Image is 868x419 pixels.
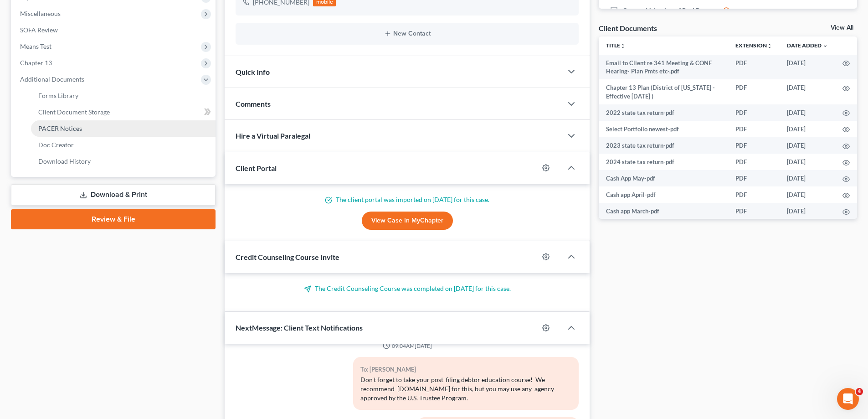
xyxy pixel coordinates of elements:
[787,42,828,49] a: Date Added expand_more
[236,67,270,76] span: Quick Info
[38,124,82,132] span: PACER Notices
[236,323,363,332] span: NextMessage: Client Text Notifications
[728,154,780,170] td: PDF
[11,209,216,229] a: Review & File
[622,6,721,15] span: Current Valuation of Real Property
[31,88,216,104] a: Forms Library
[767,43,772,49] i: unfold_more
[780,170,835,186] td: [DATE]
[606,42,626,49] a: Titleunfold_more
[599,203,728,219] td: Cash app March-pdf
[236,195,579,204] p: The client portal was imported on [DATE] for this case.
[728,55,780,80] td: PDF
[780,79,835,104] td: [DATE]
[236,284,579,293] p: The Credit Counseling Course was completed on [DATE] for this case.
[362,212,453,230] a: View Case in MyChapter
[20,42,51,50] span: Means Test
[599,104,728,121] td: 2022 state tax return-pdf
[236,342,579,350] div: 09:04AM[DATE]
[728,104,780,121] td: PDF
[856,388,863,395] span: 4
[780,104,835,121] td: [DATE]
[599,79,728,104] td: Chapter 13 Plan (District of [US_STATE] - Effective [DATE] )
[236,164,277,172] span: Client Portal
[728,203,780,219] td: PDF
[599,55,728,80] td: Email to Client re 341 Meeting & CONF Hearing- Plan Pmts etc-.pdf
[780,137,835,154] td: [DATE]
[837,388,859,410] iframe: Intercom live chat
[831,25,853,31] a: View All
[728,170,780,186] td: PDF
[20,10,61,17] span: Miscellaneous
[620,43,626,49] i: unfold_more
[599,170,728,186] td: Cash App May-pdf
[31,120,216,137] a: PACER Notices
[728,79,780,104] td: PDF
[31,104,216,120] a: Client Document Storage
[38,108,110,116] span: Client Document Storage
[13,22,216,38] a: SOFA Review
[31,153,216,170] a: Download History
[780,154,835,170] td: [DATE]
[243,30,571,37] button: New Contact
[599,137,728,154] td: 2023 state tax return-pdf
[728,186,780,203] td: PDF
[780,203,835,219] td: [DATE]
[20,75,84,83] span: Additional Documents
[236,99,271,108] span: Comments
[11,184,216,206] a: Download & Print
[38,157,91,165] span: Download History
[728,121,780,137] td: PDF
[360,364,571,375] div: To: [PERSON_NAME]
[780,121,835,137] td: [DATE]
[236,131,310,140] span: Hire a Virtual Paralegal
[599,23,657,33] div: Client Documents
[360,375,571,403] div: Don't forget to take your post-filing debtor education course! We recommend [DOMAIN_NAME] for thi...
[735,42,772,49] a: Extensionunfold_more
[31,137,216,153] a: Doc Creator
[20,26,58,34] span: SOFA Review
[38,92,78,99] span: Forms Library
[236,253,339,261] span: Credit Counseling Course Invite
[38,141,74,149] span: Doc Creator
[20,59,52,67] span: Chapter 13
[822,43,828,49] i: expand_more
[780,186,835,203] td: [DATE]
[728,137,780,154] td: PDF
[599,121,728,137] td: Select Portfolio newest-pdf
[599,186,728,203] td: Cash app April-pdf
[599,154,728,170] td: 2024 state tax return-pdf
[780,55,835,80] td: [DATE]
